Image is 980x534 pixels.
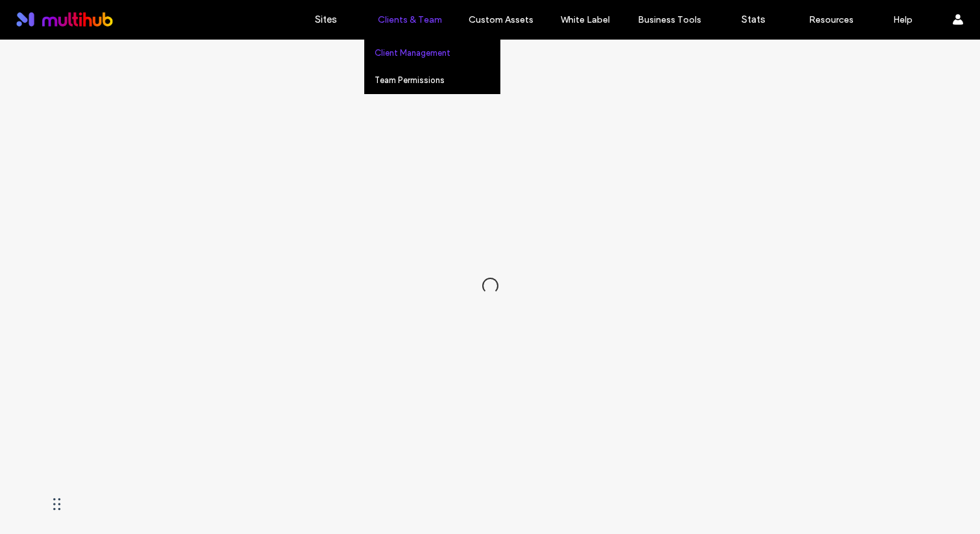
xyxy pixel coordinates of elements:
div: Drag [53,485,61,524]
label: Custom Assets [469,14,533,25]
label: Business Tools [638,14,701,25]
span: Help [30,9,56,21]
label: Resources [809,14,854,25]
label: Help [893,14,913,25]
label: Clients & Team [378,14,442,25]
a: Team Permissions [375,67,500,93]
label: Stats [741,14,765,25]
label: White Label [561,14,610,25]
a: Client Management [375,40,500,66]
label: Client Management [375,48,450,58]
label: Team Permissions [375,75,445,85]
label: Sites [315,14,337,25]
